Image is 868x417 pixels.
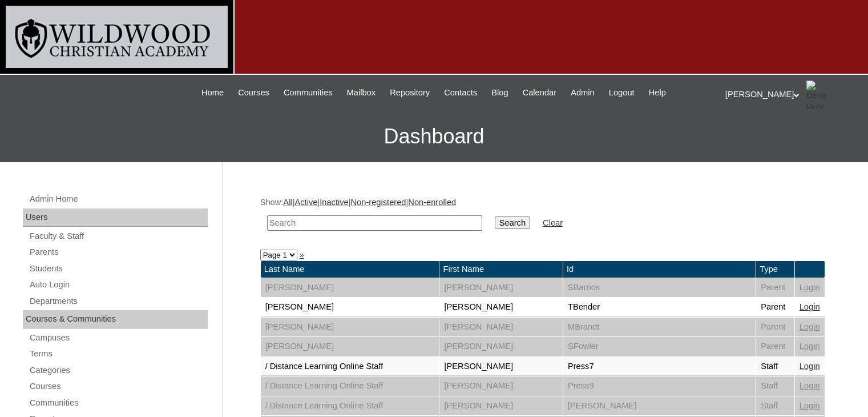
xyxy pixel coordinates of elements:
[563,278,756,298] td: SBarrios
[439,396,562,416] td: [PERSON_NAME]
[351,198,406,207] a: Non-registered
[260,197,825,237] div: Show: | | | |
[284,86,333,99] span: Communities
[261,318,439,337] td: [PERSON_NAME]
[29,278,208,292] a: Auto Login
[6,6,228,68] img: logo-white.png
[261,261,439,278] td: Last Name
[29,347,208,361] a: Terms
[563,261,756,278] td: Id
[278,86,338,99] a: Communities
[800,302,820,311] a: Login
[491,86,508,99] span: Blog
[571,86,595,99] span: Admin
[196,86,229,99] a: Home
[384,86,435,99] a: Repository
[800,342,820,351] a: Login
[756,337,794,356] td: Parent
[800,381,820,390] a: Login
[756,376,794,396] td: Staff
[563,318,756,337] td: MBrandt
[283,198,292,207] a: All
[29,363,208,378] a: Categories
[609,86,635,99] span: Logout
[439,298,562,317] td: [PERSON_NAME]
[563,396,756,416] td: [PERSON_NAME]
[800,322,820,331] a: Login
[29,262,208,276] a: Students
[29,396,208,410] a: Communities
[408,198,456,207] a: Non-enrolled
[486,86,514,99] a: Blog
[543,218,563,227] a: Clear
[563,298,756,317] td: TBender
[29,379,208,394] a: Courses
[439,278,562,298] td: [PERSON_NAME]
[267,215,482,231] input: Search
[517,86,562,99] a: Calendar
[444,86,477,99] span: Contacts
[756,318,794,337] td: Parent
[29,229,208,243] a: Faculty & Staff
[201,86,224,99] span: Home
[261,278,439,298] td: [PERSON_NAME]
[341,86,382,99] a: Mailbox
[439,337,562,356] td: [PERSON_NAME]
[643,86,672,99] a: Help
[29,192,208,206] a: Admin Home
[756,278,794,298] td: Parent
[29,245,208,259] a: Parents
[261,396,439,416] td: / Distance Learning Online Staff
[261,337,439,356] td: [PERSON_NAME]
[563,337,756,356] td: SFowler
[756,261,794,278] td: Type
[261,298,439,317] td: [PERSON_NAME]
[523,86,556,99] span: Calendar
[238,86,269,99] span: Courses
[439,376,562,396] td: [PERSON_NAME]
[6,111,862,162] h3: Dashboard
[261,376,439,396] td: / Distance Learning Online Staff
[649,86,666,99] span: Help
[563,357,756,376] td: Press7
[390,86,430,99] span: Repository
[29,331,208,345] a: Campuses
[800,362,820,371] a: Login
[23,209,208,227] div: Users
[603,86,640,99] a: Logout
[725,81,857,109] div: [PERSON_NAME]
[232,86,275,99] a: Courses
[806,81,835,109] img: Dena Hohl
[347,86,376,99] span: Mailbox
[438,86,483,99] a: Contacts
[565,86,600,99] a: Admin
[756,298,794,317] td: Parent
[439,318,562,337] td: [PERSON_NAME]
[800,401,820,410] a: Login
[320,198,349,207] a: Inactive
[563,376,756,396] td: Press9
[756,357,794,376] td: Staff
[495,216,530,229] input: Search
[439,357,562,376] td: [PERSON_NAME]
[439,261,562,278] td: First Name
[294,198,317,207] a: Active
[261,357,439,376] td: / Distance Learning Online Staff
[800,283,820,292] a: Login
[29,294,208,308] a: Departments
[300,250,304,259] a: »
[756,396,794,416] td: Staff
[23,310,208,328] div: Courses & Communities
